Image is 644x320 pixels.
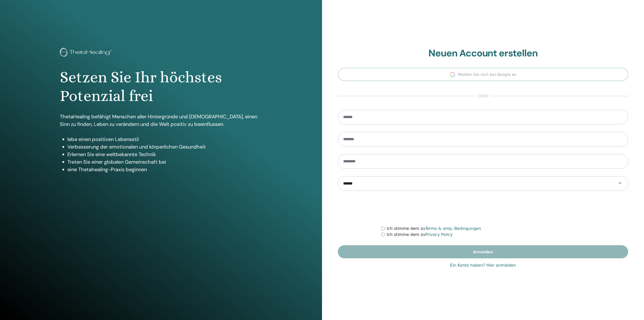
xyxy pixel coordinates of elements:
[475,93,491,99] span: oder
[450,262,516,268] a: Ein Konto haben? Hier anmelden
[67,143,262,151] li: Verbesserung der emotionalen und körperlichen Gesundheit
[67,151,262,158] li: Erlernen Sie eine weltbekannte Technik
[425,232,453,237] a: Privacy Policy
[387,226,481,232] label: Ich stimme dem zu
[60,68,262,105] h1: Setzen Sie Ihr höchstes Potenzial frei
[387,232,453,238] label: Ich stimme dem zu
[67,166,262,173] li: eine Thetahealing-Praxis beginnen
[445,198,521,218] iframe: reCAPTCHA
[67,135,262,143] li: lebe einen positiven Lebensstil
[425,226,481,231] a: Terms & amp; Bedingungen
[60,113,262,128] p: ThetaHealing befähigt Menschen aller Hintergründe und [DEMOGRAPHIC_DATA], einen Sinn zu finden, L...
[338,48,628,59] h2: Neuen Account erstellen
[67,158,262,166] li: Treten Sie einer globalen Gemeinschaft bei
